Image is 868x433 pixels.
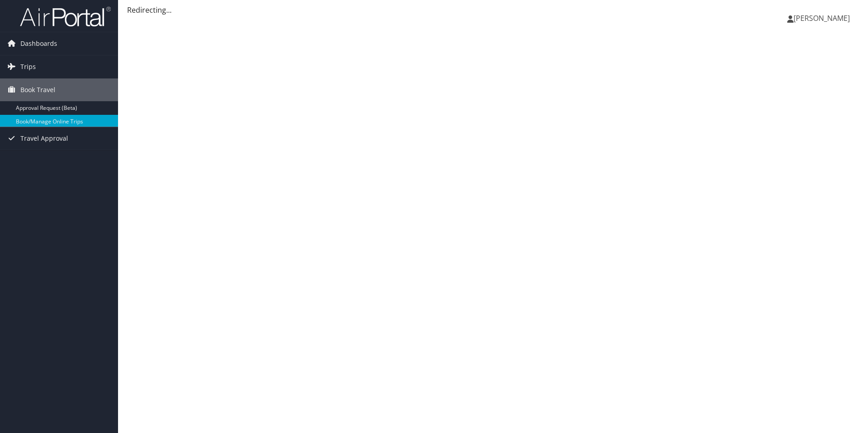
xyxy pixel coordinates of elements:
div: Redirecting... [127,5,859,15]
span: Dashboards [20,32,57,55]
span: Book Travel [20,79,55,101]
span: Trips [20,55,36,78]
span: [PERSON_NAME] [794,13,850,23]
span: Travel Approval [20,127,68,150]
a: [PERSON_NAME] [787,5,859,32]
img: airportal-logo.png [20,6,111,27]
